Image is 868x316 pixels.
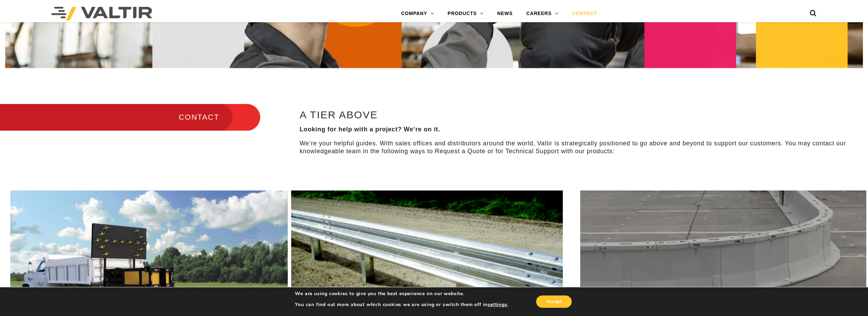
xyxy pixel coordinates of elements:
a: PRODUCTS [441,7,490,21]
a: COMPANY [394,7,441,21]
a: CONTACT [565,7,604,21]
a: NEWS [490,7,519,21]
strong: Looking for help with a project? We’re on it. [300,126,440,133]
button: settings [488,302,507,308]
img: Valtir [51,7,152,21]
p: You can find out more about which cookies we are using or switch them off in . [295,302,508,308]
button: Accept [536,295,572,308]
p: We are using cookies to give you the best experience on our website. [295,291,508,297]
p: We’re your helpful guides. With sales offices and distributors around the world, Valtir is strate... [300,140,850,156]
a: CAREERS [519,7,565,21]
h2: A TIER ABOVE [300,109,850,120]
